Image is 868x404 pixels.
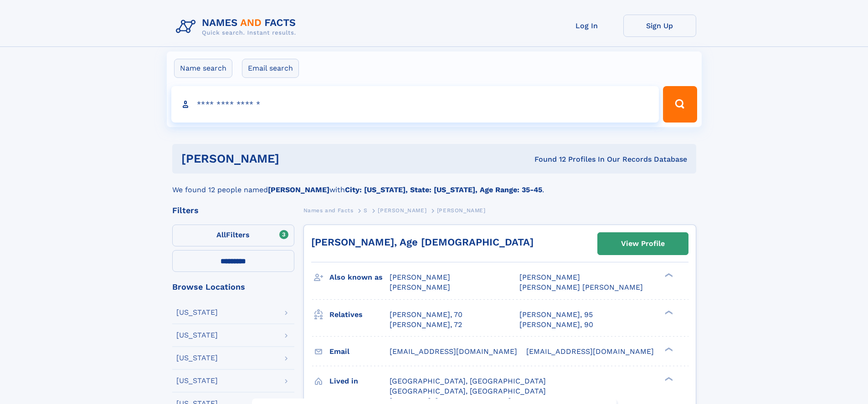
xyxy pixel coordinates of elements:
[172,15,303,39] img: Logo Names and Facts
[663,376,673,382] div: ❯
[268,185,329,194] b: [PERSON_NAME]
[172,283,294,291] div: Browse Locations
[663,272,673,278] div: ❯
[519,283,643,291] span: [PERSON_NAME] [PERSON_NAME]
[345,185,542,194] b: City: [US_STATE], State: [US_STATE], Age Range: 35-45
[242,59,299,78] label: Email search
[663,86,697,123] button: Search Button
[329,307,390,322] h3: Relatives
[216,230,226,239] span: All
[390,387,546,395] span: [GEOGRAPHIC_DATA], [GEOGRAPHIC_DATA]
[550,15,623,37] a: Log In
[176,354,218,362] div: [US_STATE]
[364,205,368,216] a: S
[519,320,593,330] a: [PERSON_NAME], 90
[171,86,659,123] input: search input
[172,225,294,246] label: Filters
[174,59,232,78] label: Name search
[663,309,673,315] div: ❯
[390,347,517,356] span: [EMAIL_ADDRESS][DOMAIN_NAME]
[390,310,462,320] a: [PERSON_NAME], 70
[519,310,593,320] a: [PERSON_NAME], 95
[176,332,218,339] div: [US_STATE]
[598,233,688,255] a: View Profile
[181,153,407,164] h1: [PERSON_NAME]
[176,309,218,316] div: [US_STATE]
[378,207,426,214] span: [PERSON_NAME]
[390,273,450,281] span: [PERSON_NAME]
[437,207,486,214] span: [PERSON_NAME]
[172,206,294,215] div: Filters
[378,205,426,216] a: [PERSON_NAME]
[663,346,673,352] div: ❯
[621,233,665,254] div: View Profile
[329,344,390,359] h3: Email
[623,15,696,37] a: Sign Up
[311,236,534,248] a: [PERSON_NAME], Age [DEMOGRAPHIC_DATA]
[526,347,654,356] span: [EMAIL_ADDRESS][DOMAIN_NAME]
[390,283,450,291] span: [PERSON_NAME]
[407,154,687,164] div: Found 12 Profiles In Our Records Database
[364,207,368,214] span: S
[329,373,390,389] h3: Lived in
[390,377,546,385] span: [GEOGRAPHIC_DATA], [GEOGRAPHIC_DATA]
[172,174,696,195] div: We found 12 people named with .
[519,273,580,281] span: [PERSON_NAME]
[390,320,462,330] a: [PERSON_NAME], 72
[303,205,354,216] a: Names and Facts
[329,270,390,285] h3: Also known as
[176,377,218,384] div: [US_STATE]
